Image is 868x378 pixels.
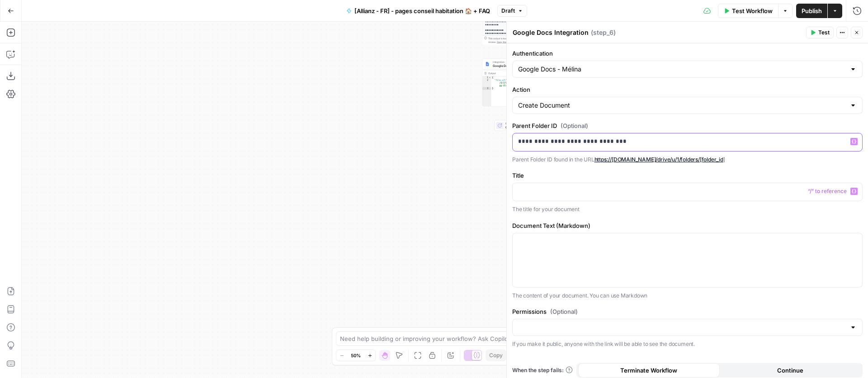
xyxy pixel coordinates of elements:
[486,350,506,361] button: Copy
[512,340,863,349] p: If you make it public, anyone with the link will be able to see the document.
[485,62,490,66] img: Instagram%20post%20-%201%201.png
[501,7,515,15] span: Draft
[512,307,863,316] label: Permissions
[351,352,361,359] span: 50%
[488,37,550,44] div: This output is too large & has been abbreviated for review. to view the full content.
[493,63,540,68] span: Google Docs Integration
[804,188,850,195] span: “/” to reference
[482,120,552,131] div: EndOutput
[777,366,803,375] span: Continue
[550,307,578,316] span: (Optional)
[620,366,677,375] span: Terminate Workflow
[512,155,863,164] p: Parent Folder ID found in the URL ]
[512,205,863,214] p: The title for your document
[512,49,863,58] label: Authentication
[512,366,573,374] a: When the step fails:
[489,351,503,359] span: Copy
[594,156,723,163] a: https://[DOMAIN_NAME]/drive/u/1/folders/[folder_id
[482,59,552,107] div: IntegrationGoogle Docs IntegrationStep 6Output{ "file_url":"[URL][DOMAIN_NAME] /d/177PoRSMiU4Ug0i...
[497,5,527,17] button: Draft
[482,79,491,87] div: 2
[341,4,495,18] button: [Allianz - FR] - pages conseil habitation 🏠 + FAQ
[518,101,846,110] input: Create Document
[493,60,540,64] span: Integration
[489,76,491,79] span: Toggle code folding, rows 1 through 3
[518,65,846,74] input: Google Docs - Mélina
[497,41,514,43] span: Copy the output
[591,28,616,37] span: ( step_6 )
[488,71,545,75] div: Output
[512,291,863,300] p: The content of your document. You can use Markdown
[802,6,822,15] span: Publish
[354,6,490,15] span: [Allianz - FR] - pages conseil habitation 🏠 + FAQ
[720,363,861,378] button: Continue
[806,27,834,38] button: Test
[512,85,863,94] label: Action
[513,28,589,37] textarea: Google Docs Integration
[482,87,491,90] div: 3
[718,4,778,18] button: Test Workflow
[512,171,863,180] label: Title
[732,6,773,15] span: Test Workflow
[561,121,588,130] span: (Optional)
[482,76,491,79] div: 1
[512,121,863,130] label: Parent Folder ID
[818,28,830,37] span: Test
[512,221,863,230] label: Document Text (Markdown)
[796,4,827,18] button: Publish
